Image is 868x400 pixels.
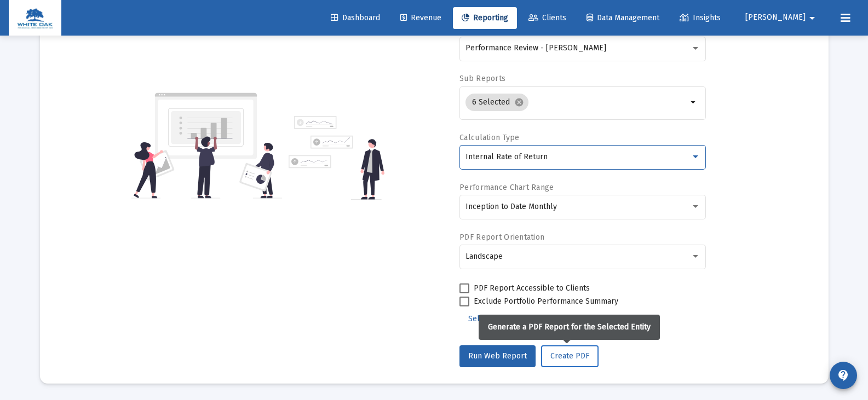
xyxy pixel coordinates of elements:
[459,183,554,192] label: Performance Chart Range
[465,91,687,113] mat-chip-list: Selection
[462,13,508,22] span: Reporting
[550,351,589,361] span: Create PDF
[468,314,544,323] span: Select Custom Period
[671,7,729,29] a: Insights
[514,97,524,107] mat-icon: cancel
[687,96,700,109] mat-icon: arrow_drop_down
[465,202,557,211] span: Inception to Date Monthly
[474,295,618,308] span: Exclude Portfolio Performance Summary
[474,282,590,295] span: PDF Report Accessible to Clients
[400,13,441,22] span: Revenue
[131,91,282,200] img: reporting
[565,314,629,323] span: Additional Options
[289,116,384,200] img: reporting-alt
[837,369,850,382] mat-icon: contact_support
[453,7,517,29] a: Reporting
[528,13,566,22] span: Clients
[465,152,548,161] span: Internal Rate of Return
[680,13,721,22] span: Insights
[322,7,389,29] a: Dashboard
[806,7,819,29] mat-icon: arrow_drop_down
[745,13,806,22] span: [PERSON_NAME]
[732,7,832,28] button: [PERSON_NAME]
[468,351,527,361] span: Run Web Report
[17,7,53,29] img: Dashboard
[392,7,450,29] a: Revenue
[459,133,519,142] label: Calculation Type
[331,13,380,22] span: Dashboard
[459,74,505,83] label: Sub Reports
[459,233,544,242] label: PDF Report Orientation
[578,7,668,29] a: Data Management
[465,94,528,111] mat-chip: 6 Selected
[465,252,503,261] span: Landscape
[541,345,599,367] button: Create PDF
[459,345,536,367] button: Run Web Report
[587,13,659,22] span: Data Management
[465,43,606,53] span: Performance Review - [PERSON_NAME]
[520,7,575,29] a: Clients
